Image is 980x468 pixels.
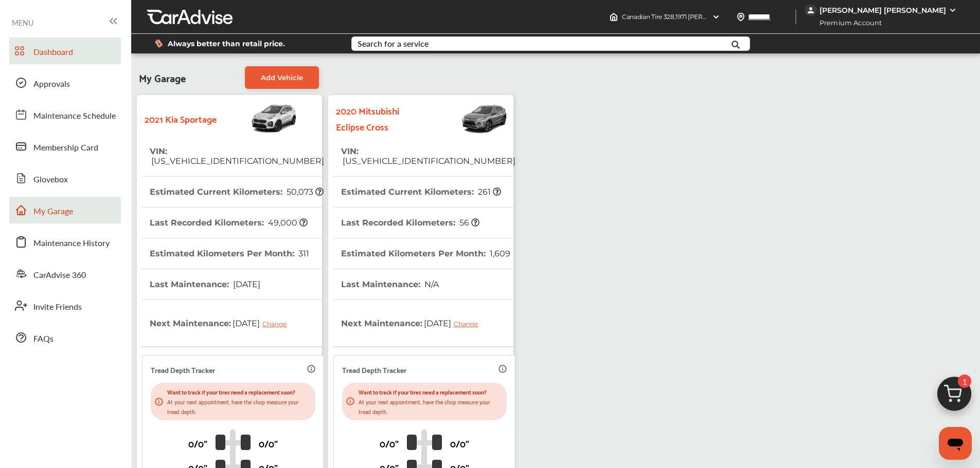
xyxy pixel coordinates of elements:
span: My Garage [33,205,73,218]
p: 0/0" [259,435,278,451]
a: Maintenance Schedule [9,101,121,128]
div: Search for a service [358,40,429,48]
span: N/A [423,279,439,289]
span: 50,073 [285,187,324,197]
div: [PERSON_NAME] [PERSON_NAME] [819,6,946,15]
span: Add Vehicle [261,73,303,82]
div: Change [454,320,483,328]
span: Membership Card [33,141,98,155]
p: 0/0" [380,435,399,451]
th: Last Recorded Kilometers : [150,208,308,238]
a: Dashboard [9,38,121,64]
a: Membership Card [9,133,121,160]
span: Invite Friends [33,301,82,314]
p: Tread Depth Tracker [342,364,406,376]
img: WGsFRI8htEPBVLJbROoPRyZpYNWhNONpIPPETTm6eUC0GeLEiAAAAAElFTkSuQmCC [949,6,957,14]
span: [DATE] [231,310,294,336]
img: location_vector.a44bc228.svg [737,13,745,21]
span: Dashboard [33,46,73,59]
span: Glovebox [33,173,68,186]
span: Always better than retail price. [168,40,285,47]
span: CarAdvise 360 [33,269,86,282]
a: FAQs [9,324,121,351]
p: 0/0" [450,435,469,451]
img: cart_icon.3d0951e8.svg [930,372,979,421]
img: jVpblrzwTbfkPYzPPzSLxeg0AAAAASUVORK5CYII= [805,4,817,16]
strong: 2021 Kia Sportage [145,110,217,126]
img: header-divider.bc55588e.svg [795,9,796,25]
th: Last Maintenance : [341,269,439,299]
th: Estimated Kilometers Per Month : [341,238,510,269]
span: Maintenance Schedule [33,109,116,123]
span: 56 [458,218,479,228]
th: VIN : [150,136,324,176]
img: dollor_label_vector.a70140d1.svg [155,39,163,48]
span: [DATE] [422,310,486,336]
th: Estimated Current Kilometers : [341,177,501,207]
img: header-home-logo.8d720a4f.svg [610,13,618,21]
a: Approvals [9,69,121,96]
th: Next Maintenance : [150,300,294,346]
th: Next Maintenance : [341,300,486,346]
a: Maintenance History [9,229,121,255]
span: 261 [476,187,501,197]
th: Last Maintenance : [150,269,260,299]
span: My Garage [139,66,186,89]
th: VIN : [341,136,515,176]
th: Estimated Current Kilometers : [150,177,324,207]
th: Last Recorded Kilometers : [341,208,479,238]
img: header-down-arrow.9dd2ce7d.svg [712,13,720,21]
span: [US_VEHICLE_IDENTIFICATION_NUMBER] [341,156,515,166]
span: 1 [958,375,971,388]
p: Tread Depth Tracker [151,364,215,376]
span: FAQs [33,332,54,346]
span: 49,000 [266,218,308,228]
a: Invite Friends [9,292,121,319]
img: Vehicle [217,100,298,136]
strong: 2020 Mitsubishi Eclipse Cross [336,102,427,134]
p: At your next appointment, have the shop measure your tread depth. [167,397,311,416]
a: My Garage [9,197,121,223]
span: Maintenance History [33,237,110,250]
th: Estimated Kilometers Per Month : [150,238,309,269]
span: Premium Account [806,17,889,28]
span: Canadian Tire 328 , 1971 [PERSON_NAME] SE MEDICINE HAT , AB T1B 0G4 [622,13,831,21]
span: [DATE] [231,279,260,289]
span: 1,609 [488,249,510,258]
p: Want to track if your tires need a replacement soon? [167,387,311,397]
span: 311 [297,249,309,258]
p: At your next appointment, have the shop measure your tread depth. [359,397,503,416]
a: CarAdvise 360 [9,260,121,287]
img: Vehicle [427,100,508,136]
span: MENU [12,18,33,27]
span: Approvals [33,78,70,91]
div: Change [262,320,292,328]
p: 0/0" [188,435,207,451]
a: Add Vehicle [245,66,319,89]
span: [US_VEHICLE_IDENTIFICATION_NUMBER] [150,156,324,166]
p: Want to track if your tires need a replacement soon? [359,387,503,397]
iframe: Button to launch messaging window [939,427,972,460]
a: Glovebox [9,165,121,192]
